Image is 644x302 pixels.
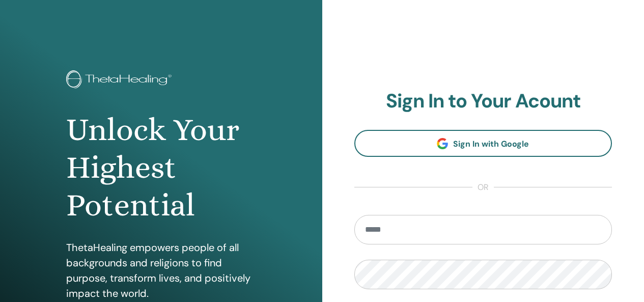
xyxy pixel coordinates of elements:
h1: Unlock Your Highest Potential [66,111,256,225]
p: ThetaHealing empowers people of all backgrounds and religions to find purpose, transform lives, a... [66,240,256,301]
span: Sign In with Google [453,139,529,149]
a: Sign In with Google [354,130,612,157]
span: or [472,181,494,194]
h2: Sign In to Your Acount [354,90,612,113]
